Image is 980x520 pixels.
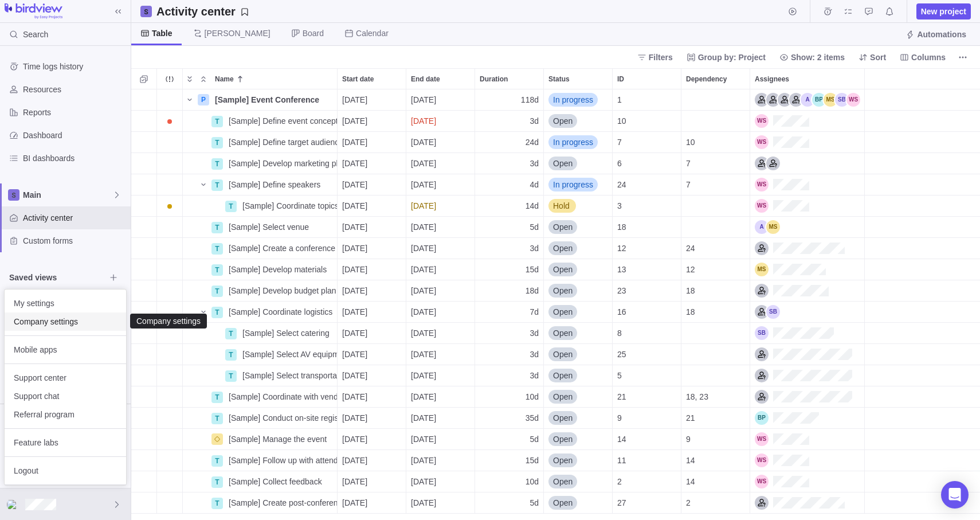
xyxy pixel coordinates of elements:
[5,312,126,331] a: Company settings
[7,500,21,509] img: Show
[14,437,117,448] span: Feature labs
[5,369,126,387] a: Support center
[5,341,126,359] a: Mobile apps
[14,316,117,327] span: Company settings
[7,498,21,511] div: Attacker
[14,409,117,420] span: Referral program
[14,465,117,476] span: Logout
[135,316,202,326] div: Company settings
[5,433,126,452] a: Feature labs
[5,405,126,424] a: Referral program
[5,462,126,480] a: Logout
[14,390,117,402] span: Support chat
[14,298,117,309] span: My settings
[14,344,117,355] span: Mobile apps
[14,372,117,384] span: Support center
[5,294,126,312] a: My settings
[5,387,126,405] a: Support chat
